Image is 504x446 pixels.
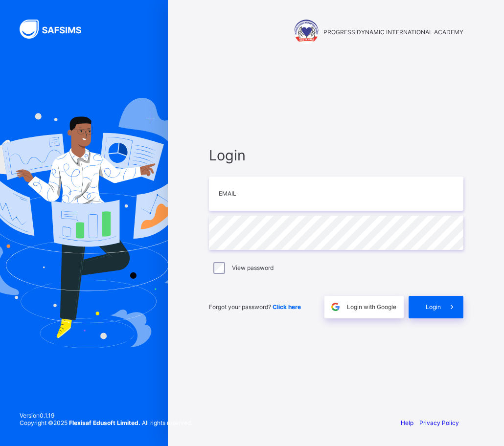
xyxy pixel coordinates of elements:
[209,303,301,311] span: Forgot your password?
[426,303,441,311] span: Login
[69,419,140,426] strong: Flexisaf Edusoft Limited.
[20,419,192,426] span: Copyright © 2025 All rights reserved.
[419,419,459,426] a: Privacy Policy
[20,412,192,419] span: Version 0.1.19
[232,264,274,271] label: View password
[347,303,396,311] span: Login with Google
[401,419,413,426] a: Help
[209,147,463,164] span: Login
[323,28,463,36] span: PROGRESS DYNAMIC INTERNATIONAL ACADEMY
[20,20,93,39] img: SAFSIMS Logo
[273,303,301,311] a: Click here
[330,301,341,312] img: google.396cfc9801f0270233282035f929180a.svg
